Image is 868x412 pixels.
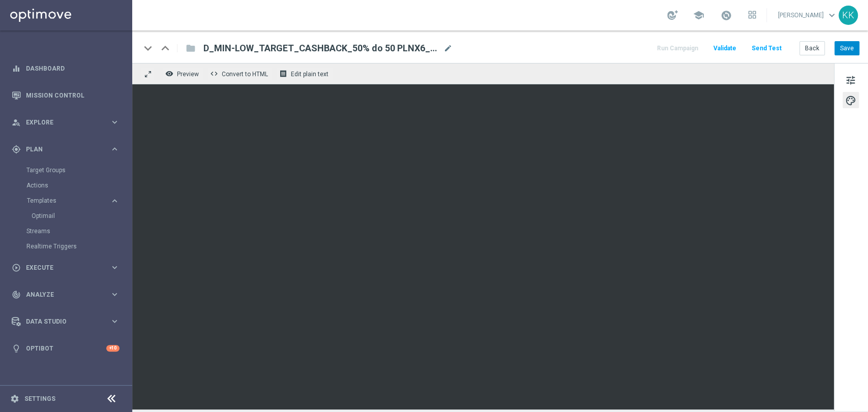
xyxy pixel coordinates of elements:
[10,394,19,403] i: settings
[26,166,106,174] a: Target Groups
[845,74,856,87] span: tune
[177,71,199,78] span: Preview
[12,317,110,326] div: Data Studio
[26,178,131,193] div: Actions
[165,70,173,78] i: remove_red_eye
[291,71,328,78] span: Edit plain text
[11,91,120,100] button: Mission Control
[277,67,333,80] button: receipt Edit plain text
[750,42,783,55] button: Send Test
[12,82,119,109] div: Mission Control
[279,70,287,78] i: receipt
[26,292,110,298] span: Analyze
[12,263,21,272] i: play_circle_outline
[210,70,218,78] span: code
[110,290,119,299] i: keyboard_arrow_right
[443,44,453,53] span: mode_edit
[163,67,203,80] button: remove_red_eye Preview
[26,265,110,271] span: Execute
[26,163,131,178] div: Target Groups
[12,118,21,127] i: person_search
[11,118,120,126] button: person_search Explore keyboard_arrow_right
[11,344,120,353] button: lightbulb Optibot +10
[26,197,120,205] button: Templates keyboard_arrow_right
[26,227,106,235] a: Streams
[106,345,119,352] div: +10
[26,335,106,362] a: Optibot
[26,193,131,224] div: Templates
[11,145,120,153] button: gps_fixed Plan keyboard_arrow_right
[24,396,55,402] a: Settings
[110,144,119,154] i: keyboard_arrow_right
[222,71,268,78] span: Convert to HTML
[32,212,106,220] a: Optimail
[799,41,825,55] button: Back
[110,263,119,272] i: keyboard_arrow_right
[27,198,100,204] span: Templates
[110,196,119,206] i: keyboard_arrow_right
[26,181,106,189] a: Actions
[12,335,119,362] div: Optibot
[26,239,131,254] div: Realtime Triggers
[11,264,120,272] button: play_circle_outline Execute keyboard_arrow_right
[26,242,106,250] a: Realtime Triggers
[12,290,21,299] i: track_changes
[12,55,119,82] div: Dashboard
[26,146,110,152] span: Plan
[12,118,110,127] div: Explore
[839,6,858,25] div: KK
[12,290,110,299] div: Analyze
[26,55,119,82] a: Dashboard
[693,10,704,21] span: school
[110,316,119,326] i: keyboard_arrow_right
[110,117,119,127] i: keyboard_arrow_right
[11,318,120,326] button: Data Studio keyboard_arrow_right
[12,145,21,154] i: gps_fixed
[26,82,119,109] a: Mission Control
[26,224,131,239] div: Streams
[11,65,120,73] button: equalizer Dashboard
[713,45,736,52] span: Validate
[12,344,21,353] i: lightbulb
[26,319,110,325] span: Data Studio
[834,41,859,55] button: Save
[27,198,110,204] div: Templates
[843,72,859,88] button: tune
[712,42,738,55] button: Validate
[26,119,110,125] span: Explore
[777,8,839,23] a: [PERSON_NAME]keyboard_arrow_down
[845,94,856,107] span: palette
[12,64,21,73] i: equalizer
[12,145,110,154] div: Plan
[843,92,859,108] button: palette
[12,263,110,272] div: Execute
[203,42,439,54] span: D_MIN-LOW_TARGET_CASHBACK_50% do 50 PLNX6_EPLW_190825_2
[11,291,120,299] button: track_changes Analyze keyboard_arrow_right
[826,10,837,21] span: keyboard_arrow_down
[32,208,131,224] div: Optimail
[207,67,273,80] button: code Convert to HTML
